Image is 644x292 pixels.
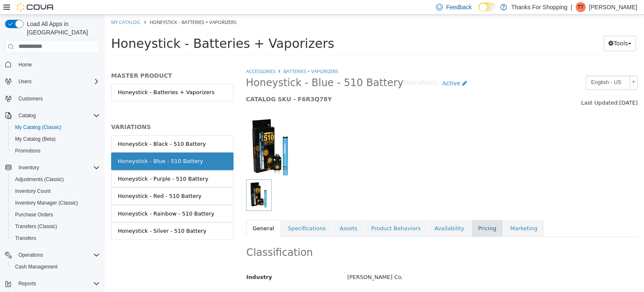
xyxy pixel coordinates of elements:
span: Active [338,65,356,72]
button: Inventory [2,162,103,174]
span: Purchase Orders [15,211,53,218]
button: Operations [2,249,103,261]
a: My Catalog [6,4,35,11]
div: Honeystick - Red - 510 Battery [13,177,97,186]
a: English - US [481,61,533,75]
span: Transfers (Classic) [12,221,100,231]
p: | [571,2,572,12]
a: Inventory Manager (Classic) [12,198,81,208]
a: Honeystick - Batteries + Vaporizers [6,69,129,87]
span: My Catalog (Beta) [12,134,100,144]
button: Tools [499,21,531,37]
span: Honeystick - Batteries + Vaporizers [6,21,229,36]
button: Home [2,58,103,71]
button: My Catalog (Beta) [8,133,103,145]
h5: CATALOG SKU - F6R3Q78Y [141,81,432,88]
span: My Catalog (Classic) [15,124,62,131]
div: Honeystick - Silver - 510 Battery [13,212,101,221]
button: Promotions [8,145,103,157]
a: Marketing [399,205,439,223]
span: [DATE] [514,85,533,91]
span: Users [18,78,31,85]
img: 150 [141,102,191,165]
span: Feedback [446,3,472,11]
span: English - US [481,61,522,74]
button: Reports [15,279,39,289]
span: Cash Management [15,263,57,270]
span: Honeystick - Blue - 510 Battery [141,62,299,75]
button: Users [2,76,103,87]
a: Batteries + Vaporizers [179,53,234,60]
button: Catalog [15,110,39,121]
small: [Variation] [299,65,332,72]
p: [PERSON_NAME] [589,2,637,12]
span: Promotions [15,147,41,154]
span: Transfers (Classic) [15,223,57,230]
span: Home [15,59,100,70]
span: Last Updated: [476,85,514,91]
span: Inventory [15,163,100,173]
a: Promotions [12,146,44,156]
button: Reports [2,278,103,289]
div: T Thomson [576,2,586,12]
h2: Classification [142,231,533,245]
span: Dark Mode [478,11,479,12]
a: My Catalog (Classic) [12,122,65,132]
button: Transfers (Classic) [8,221,103,232]
button: Cash Management [8,261,103,273]
span: Inventory Count [12,186,100,196]
a: Inventory Count [12,186,54,196]
button: Inventory Count [8,185,103,197]
a: Pricing [366,205,398,223]
a: Assets [228,205,259,223]
div: Honeystick - Purple - 510 Battery [13,160,104,168]
button: Users [15,76,35,87]
p: Thanks For Shopping [511,2,567,12]
div: Honeystick - Black - 510 Battery [13,125,101,134]
span: TT [578,2,584,12]
span: My Catalog (Classic) [12,122,100,132]
span: Operations [18,252,43,258]
span: Inventory Count [15,188,51,195]
button: Transfers [8,232,103,244]
span: My Catalog (Beta) [15,136,56,142]
span: Catalog [18,112,36,119]
span: Promotions [12,146,100,156]
button: Inventory Manager (Classic) [8,197,103,209]
span: Transfers [15,235,36,242]
a: Accessories [141,53,171,60]
span: Reports [18,280,36,287]
div: Accessories / Batteries + Vaporizers [236,276,539,291]
a: Home [15,60,35,70]
a: Purchase Orders [12,210,57,220]
span: Transfers [12,233,100,243]
a: Specifications [177,205,228,223]
span: Catalog [15,110,100,121]
span: Cash Management [12,262,100,272]
span: Home [18,61,32,68]
a: General [141,205,176,223]
span: Inventory Manager (Classic) [15,200,78,206]
span: Customers [18,95,43,102]
span: Honeystick - Batteries + Vaporizers [45,4,132,11]
span: Inventory [18,164,39,171]
a: Product Behaviors [260,205,322,223]
a: Cash Management [12,262,61,272]
span: Users [15,76,100,87]
button: My Catalog (Classic) [8,121,103,133]
button: Customers [2,92,103,105]
a: Transfers [12,233,39,243]
a: Availability [323,205,366,223]
span: Load All Apps in [GEOGRAPHIC_DATA] [23,20,100,37]
span: Adjustments (Classic) [12,174,100,184]
img: Cova [17,3,55,11]
span: Purchase Orders [12,210,100,220]
input: Dark Mode [478,3,496,11]
span: Operations [15,250,100,260]
span: Adjustments (Classic) [15,176,64,183]
span: Reports [15,279,100,289]
div: Honeystick - Blue - 510 Battery [13,142,99,151]
div: Honeystick - Rainbow - 510 Battery [13,195,109,203]
button: Adjustments (Classic) [8,174,103,185]
a: Adjustments (Classic) [12,174,67,184]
